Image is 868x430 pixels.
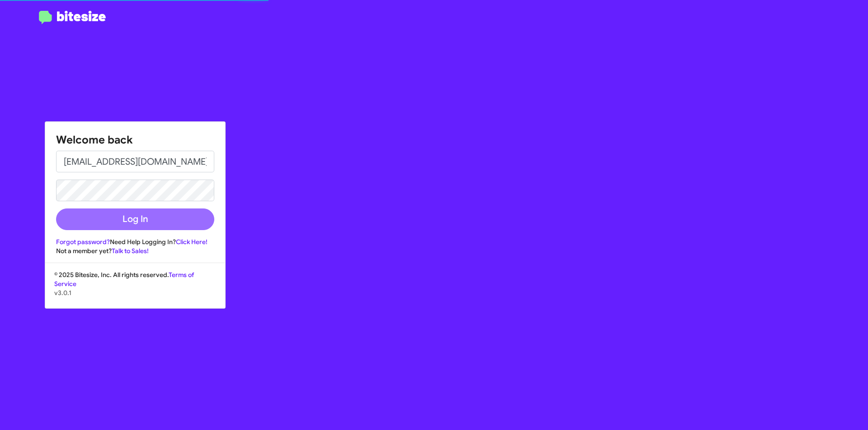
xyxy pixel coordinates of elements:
a: Click Here! [176,238,208,246]
input: Email address [56,151,214,172]
div: Need Help Logging In? [56,237,214,246]
div: Not a member yet? [56,246,214,255]
button: Log In [56,208,214,230]
a: Forgot password? [56,238,110,246]
p: v3.0.1 [54,288,216,297]
a: Talk to Sales! [112,247,149,255]
h1: Welcome back [56,133,214,147]
div: © 2025 Bitesize, Inc. All rights reserved. [45,270,225,308]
